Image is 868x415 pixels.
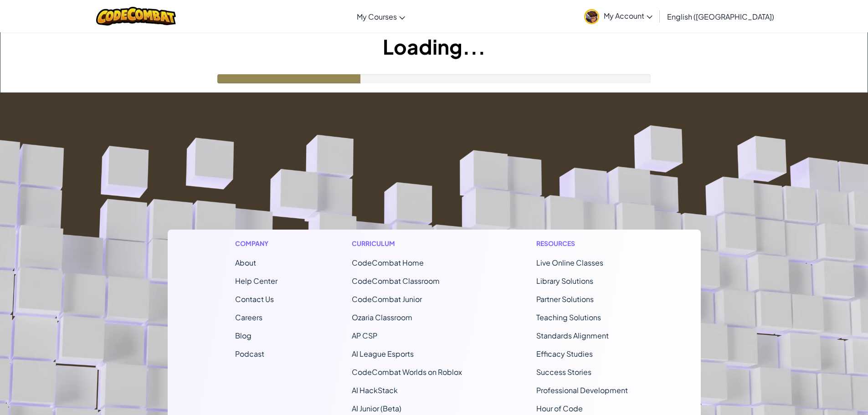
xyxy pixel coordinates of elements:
span: My Courses [357,12,397,21]
a: Partner Solutions [536,294,594,304]
a: Library Solutions [536,276,593,286]
a: English ([GEOGRAPHIC_DATA]) [663,4,779,29]
a: Live Online Classes [536,258,603,267]
a: My Courses [352,4,410,29]
a: Success Stories [536,367,591,377]
a: Podcast [235,349,264,359]
a: Help Center [235,276,277,286]
a: Ozaria Classroom [352,313,412,322]
h1: Resources [536,239,633,248]
h1: Curriculum [352,239,462,248]
a: Standards Alignment [536,331,609,340]
a: CodeCombat Junior [352,294,422,304]
a: AI League Esports [352,349,414,359]
a: CodeCombat Worlds on Roblox [352,367,462,377]
a: AI HackStack [352,385,398,395]
a: Efficacy Studies [536,349,593,359]
span: English ([GEOGRAPHIC_DATA]) [667,12,774,21]
a: Blog [235,331,252,340]
span: CodeCombat Home [352,258,424,267]
span: Contact Us [235,294,274,304]
h1: Company [235,239,277,248]
a: About [235,258,256,267]
a: Professional Development [536,385,628,395]
a: My Account [580,2,657,31]
span: My Account [604,11,652,20]
a: Teaching Solutions [536,313,601,322]
h1: Loading... [0,32,868,61]
img: avatar [584,9,599,24]
a: AI Junior (Beta) [352,404,401,413]
a: AP CSP [352,331,377,340]
a: CodeCombat Classroom [352,276,440,286]
img: CodeCombat logo [96,7,176,26]
a: Hour of Code [536,404,583,413]
a: Careers [235,313,262,322]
